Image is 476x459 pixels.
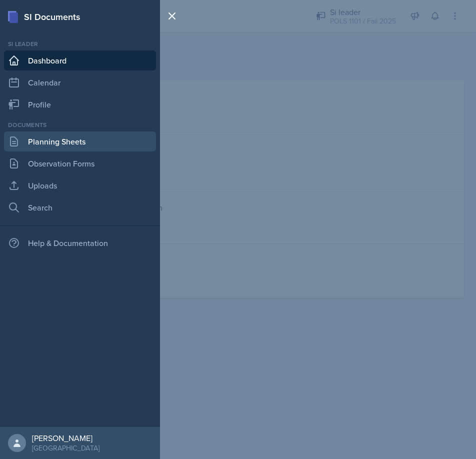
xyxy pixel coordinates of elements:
div: Si leader [4,39,156,48]
a: Search [4,197,156,217]
a: Profile [4,94,156,114]
a: Observation Forms [4,153,156,173]
div: [GEOGRAPHIC_DATA] [32,443,99,453]
a: Dashboard [4,50,156,70]
div: Documents [4,120,156,129]
div: Help & Documentation [4,233,156,253]
div: [PERSON_NAME] [32,433,99,443]
a: Uploads [4,175,156,195]
a: Calendar [4,72,156,92]
a: Planning Sheets [4,131,156,151]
